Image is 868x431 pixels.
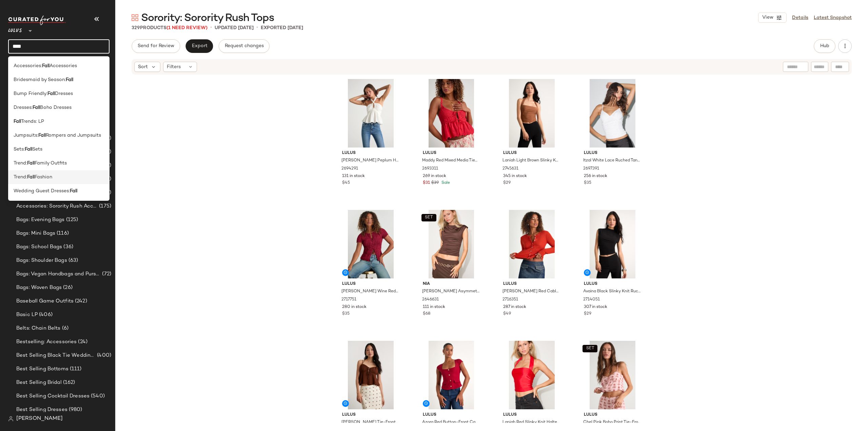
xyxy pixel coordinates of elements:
span: Lulus [8,23,22,35]
span: Trend: [14,160,27,167]
span: 280 in stock [342,304,367,310]
b: Fall [25,146,32,153]
span: Sale [440,181,450,185]
span: Lulus [423,412,480,418]
span: Family Outfits [35,160,67,167]
span: Lulus [584,281,641,287]
span: Export [191,43,207,49]
span: Lulus [342,281,399,287]
span: [PERSON_NAME] Asymmetrical Cowl Sleeveless Top [422,289,479,295]
span: Best Selling Black Tie Wedding Guest [16,352,96,359]
div: Products [132,24,208,32]
span: Bags: Mini Bags [16,230,55,237]
span: (6) [61,325,68,332]
span: Accessories: [14,62,42,70]
span: Jumpsuits: [14,132,38,139]
span: Fashion [35,174,52,181]
b: Fall [27,160,35,167]
span: $68 [423,311,430,317]
span: Avaina Black Slinky Knit Ruched Mock Neck Sleeveless Top [583,289,640,295]
img: 2745631_02_front_2025-08-12.jpg [498,79,566,148]
span: 2646631 [422,297,439,303]
span: 111 in stock [423,304,445,310]
span: 345 in stock [503,173,527,179]
img: 2705631_02_front_2025-07-30.jpg [578,341,647,409]
img: 2717691_01_hero_2025-08-20.jpg [417,341,486,409]
a: Latest Snapshot [814,14,852,21]
span: Bags: Shoulder Bags [16,257,67,265]
span: Filters [167,63,181,71]
span: Accessories: Sorority Rush Accessories [16,202,98,210]
span: Best Selling Cocktail Dresses [16,392,90,400]
span: (1 Need Review) [166,25,208,31]
span: Sorority: Sorority Rush Tops [141,12,274,25]
button: Request changes [219,39,270,53]
img: 2745691_01_hero_2025-08-12.jpg [498,341,566,409]
span: Best Selling Dresses [16,406,67,414]
img: svg%3e [132,14,138,21]
span: 329 [132,25,140,31]
button: SET [421,214,436,221]
span: Bump Friendly: [14,90,47,97]
span: Bags: Woven Bags [16,284,62,292]
b: Fall [70,188,77,195]
span: Lulus [423,150,480,156]
span: (175) [98,202,111,210]
span: (980) [67,406,82,414]
span: (540) [90,392,105,400]
img: 2646631_01_hero_2025-08-08.jpg [417,210,486,278]
span: Best Selling Bridal [16,379,62,387]
span: Laniah Light Brown Slinky Knit Halter Crop Top [502,158,560,164]
span: (242) [74,297,87,305]
span: Maddy Red Mixed Media Tie-Front Tank Top [422,158,479,164]
span: [PERSON_NAME] Wine Red Sheer Textured Button-Front Top [341,289,399,295]
span: Hub [820,43,829,49]
p: Exported [DATE] [261,24,303,32]
span: 131 in stock [342,173,365,179]
span: Best Selling Bottoms [16,365,68,373]
span: (72) [101,270,111,278]
span: Wedding Guest Dresses: [14,188,70,195]
span: Baseball Game Outfits [16,297,74,305]
b: Fall [47,90,55,97]
span: Nia [423,281,480,287]
span: [PERSON_NAME] Red Cable Knit Cardigan Sweater Top [502,289,560,295]
span: Lulus [342,150,399,156]
span: Lulus [503,412,560,418]
span: Sort [138,63,148,71]
span: 2697391 [583,166,599,172]
img: 2716351_01_hero_2025-08-15.jpg [498,210,566,278]
span: Bestselling: Accessories [16,338,77,346]
span: Trends: LP [21,118,44,125]
span: 2717751 [341,297,356,303]
span: SET [586,346,594,351]
a: Details [792,14,808,21]
span: • [210,24,212,32]
button: Export [185,39,213,53]
img: cfy_white_logo.C9jOOHJF.svg [8,16,66,25]
span: 2716351 [502,297,518,303]
span: Trend: [14,174,27,181]
p: updated [DATE] [215,24,254,32]
span: $31 [423,180,430,186]
span: • [256,24,258,32]
img: 2717751_01_hero_2025-08-22.jpg [337,210,405,278]
span: Sets: [14,146,25,153]
span: [PERSON_NAME] Tie-Front Babydoll Cami Top [341,419,399,426]
span: 287 in stock [503,304,526,310]
span: $39 [431,180,439,186]
span: 2694291 [341,166,358,172]
button: Send for Review [132,39,180,53]
span: Dresses: [14,104,33,111]
span: Lulus [503,281,560,287]
span: (125) [65,216,78,224]
span: (111) [68,365,82,373]
span: $35 [584,180,591,186]
img: 2697391_01_hero_2025-08-12.jpg [578,79,647,148]
span: Basic LP [16,311,38,319]
b: Fall [38,132,46,139]
span: Send for Review [137,43,174,49]
span: Bags: School Bags [16,243,62,251]
img: 2694291_01_hero_2025-07-25.jpg [337,79,405,148]
span: 2714051 [583,297,600,303]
